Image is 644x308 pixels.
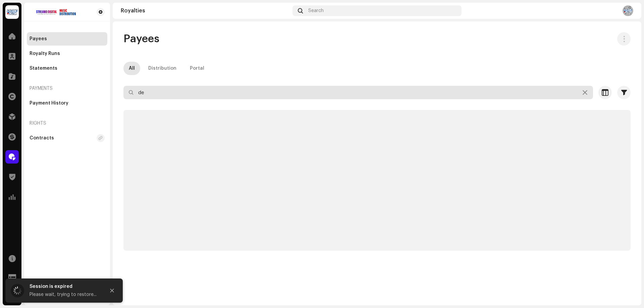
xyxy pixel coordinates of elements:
[30,291,100,299] div: Please wait, trying to restore...
[30,66,57,71] div: Statements
[27,62,107,75] re-m-nav-item: Statements
[27,97,107,110] re-m-nav-item: Payment History
[123,86,593,99] input: Search
[27,131,107,145] re-m-nav-item: Contracts
[27,32,107,46] re-m-nav-item: Payees
[27,47,107,60] re-m-nav-item: Royalty Runs
[129,62,135,75] div: All
[30,36,47,42] div: Payees
[5,5,19,19] img: 002d0b7e-39bb-449f-ae97-086db32edbb7
[30,135,54,141] div: Contracts
[30,101,68,106] div: Payment History
[623,5,633,16] img: 52737189-99ea-4cd9-8b24-1a83512747b3
[27,80,107,97] re-a-nav-header: Payments
[190,62,204,75] div: Portal
[30,283,100,291] div: Session is expired
[27,115,107,131] re-a-nav-header: Rights
[30,51,60,56] div: Royalty Runs
[308,8,324,13] span: Search
[105,284,119,297] button: Close
[121,8,290,13] div: Royalties
[123,32,159,46] span: Payees
[148,62,176,75] div: Distribution
[30,8,86,16] img: bacda259-2751-43f5-8ab8-01aaca367b49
